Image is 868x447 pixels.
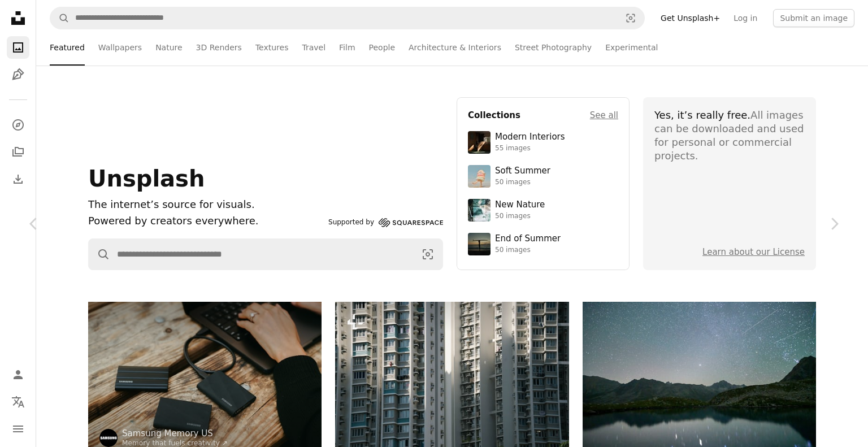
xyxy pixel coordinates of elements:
a: New Nature50 images [468,199,618,222]
a: End of Summer50 images [468,233,618,255]
a: Log in / Sign up [7,363,29,386]
a: Travel [302,29,325,66]
a: Get Unsplash+ [654,9,727,27]
a: Starry night sky over a calm mountain lake [583,374,816,384]
div: 55 images [495,144,565,153]
a: Learn about our License [702,247,805,257]
a: Soft Summer50 images [468,165,618,188]
a: Download History [7,168,29,190]
span: Unsplash [88,166,205,192]
h4: Collections [468,109,520,122]
a: Illustrations [7,63,29,86]
div: New Nature [495,199,545,211]
a: See all [590,109,618,122]
a: Photos [7,36,29,59]
button: Language [7,390,29,413]
a: Samsung Memory US [122,428,228,439]
img: premium_photo-1749544311043-3a6a0c8d54af [468,165,491,188]
a: Supported by [328,216,443,229]
button: Visual search [617,7,644,29]
a: Street Photography [515,29,592,66]
a: Collections [7,141,29,163]
a: Person using laptop with external hard drives nearby [88,374,322,384]
a: Memory that fuels creativity ↗ [122,439,228,447]
a: Film [339,29,355,66]
div: 50 images [495,178,550,187]
img: Go to Samsung Memory US's profile [99,429,118,447]
img: premium_photo-1747189286942-bc91257a2e39 [468,131,491,154]
div: Soft Summer [495,166,550,177]
a: Architecture & Interiors [409,29,501,66]
a: Next [800,170,868,278]
div: 50 images [495,246,561,255]
div: All images can be downloaded and used for personal or commercial projects. [654,109,805,163]
span: Yes, it’s really free. [654,109,750,121]
p: Powered by creators everywhere. [88,213,324,229]
div: 50 images [495,212,545,221]
button: Visual search [413,239,442,270]
div: Modern Interiors [495,132,565,143]
button: Search Unsplash [50,7,70,29]
img: premium_photo-1754398386796-ea3dec2a6302 [468,233,491,255]
a: Nature [155,29,182,66]
form: Find visuals sitewide [88,238,443,270]
a: 3D Renders [196,29,242,66]
div: End of Summer [495,233,561,245]
button: Menu [7,418,29,440]
a: Tall apartment buildings with many windows and balconies. [335,372,568,382]
a: Wallpapers [98,29,142,66]
a: Log in [727,9,764,27]
a: Textures [255,29,289,66]
img: premium_photo-1755037089989-422ee333aef9 [468,199,491,222]
button: Submit an image [773,9,854,27]
a: Modern Interiors55 images [468,131,618,154]
a: Experimental [605,29,658,66]
h1: The internet’s source for visuals. [88,197,324,213]
form: Find visuals sitewide [50,7,645,29]
button: Search Unsplash [89,239,110,270]
a: People [369,29,396,66]
a: Explore [7,114,29,136]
